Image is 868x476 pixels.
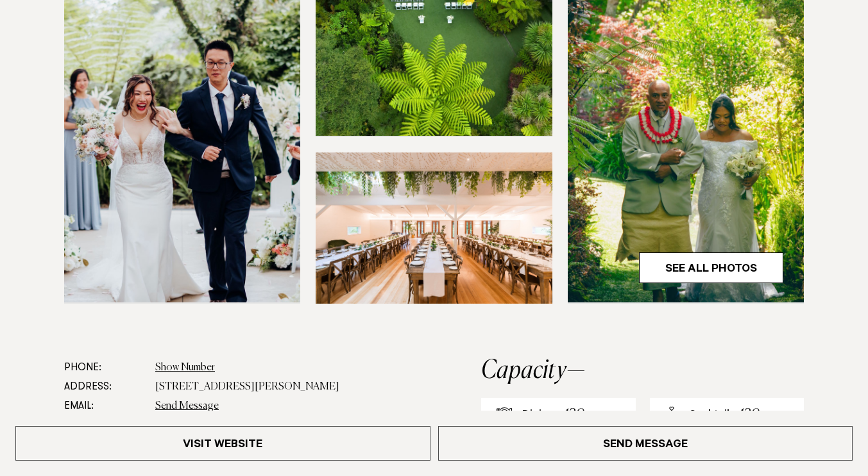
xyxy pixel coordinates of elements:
dt: Address: [64,377,145,397]
dd: [STREET_ADDRESS][PERSON_NAME] [155,377,398,397]
a: See All Photos [639,252,783,283]
a: Visit Website [15,426,430,461]
div: Dining [522,408,554,423]
div: Cocktail [688,408,729,423]
a: Send Message [438,426,853,461]
div: 120 [740,404,760,427]
dt: Email: [64,397,145,416]
a: Show Number [155,363,215,373]
img: Indoor reception styling Auckland [316,152,552,304]
h2: Capacity [481,358,804,384]
a: Send Message [155,401,219,411]
div: 120 [565,404,584,427]
dt: Phone: [64,358,145,377]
